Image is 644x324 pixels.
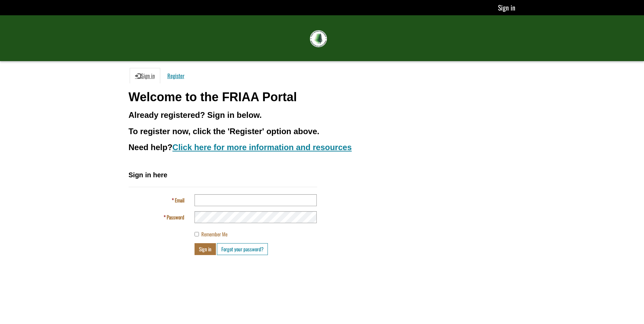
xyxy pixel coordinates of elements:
span: Password [167,213,184,221]
a: Sign in [498,2,515,13]
h3: Need help? [129,143,516,152]
h1: Welcome to the FRIAA Portal [129,90,516,104]
a: Sign in [130,68,160,84]
a: Register [162,68,190,84]
h3: To register now, click the 'Register' option above. [129,127,516,136]
a: Forgot your password? [217,243,268,255]
img: FRIAA Submissions Portal [310,30,327,47]
button: Sign in [195,243,216,255]
input: Remember Me [195,232,199,236]
span: Sign in here [129,171,167,179]
h3: Already registered? Sign in below. [129,111,516,120]
a: Click here for more information and resources [172,143,352,152]
span: Email [175,196,184,204]
span: Remember Me [201,230,227,238]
